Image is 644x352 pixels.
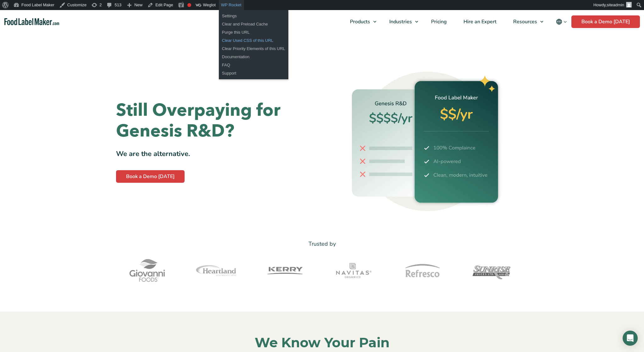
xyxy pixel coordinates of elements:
[219,20,288,28] a: Clear and Preload Cache
[116,170,185,183] a: Book a Demo [DATE]
[116,100,317,142] h1: Still Overpaying for Genesis R&D?
[387,18,413,25] span: Industries
[219,61,288,69] a: FAQ
[623,331,638,346] div: Open Intercom Messenger
[552,15,571,28] button: Change language
[348,18,371,25] span: Products
[607,3,624,7] span: siteadmin
[219,69,288,77] a: Support
[571,15,640,28] a: Book a Demo [DATE]
[116,149,190,159] strong: We are the alternative.
[219,36,288,45] a: Clear Used CSS of this URL
[511,18,538,25] span: Resources
[219,28,288,36] a: Purge this URL
[219,12,288,20] a: Settings
[4,18,59,25] a: Food Label Maker homepage
[187,3,191,7] div: Focus keyphrase not set
[505,10,547,33] a: Resources
[219,53,288,61] a: Documentation
[455,10,503,33] a: Hire an Expert
[462,18,497,25] span: Hire an Expert
[429,18,447,25] span: Pricing
[423,10,454,33] a: Pricing
[342,10,380,33] a: Products
[116,239,528,249] p: Trusted by
[381,10,421,33] a: Industries
[132,334,512,351] h2: We Know Your Pain
[219,45,288,53] a: Clear Priority Elements of this URL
